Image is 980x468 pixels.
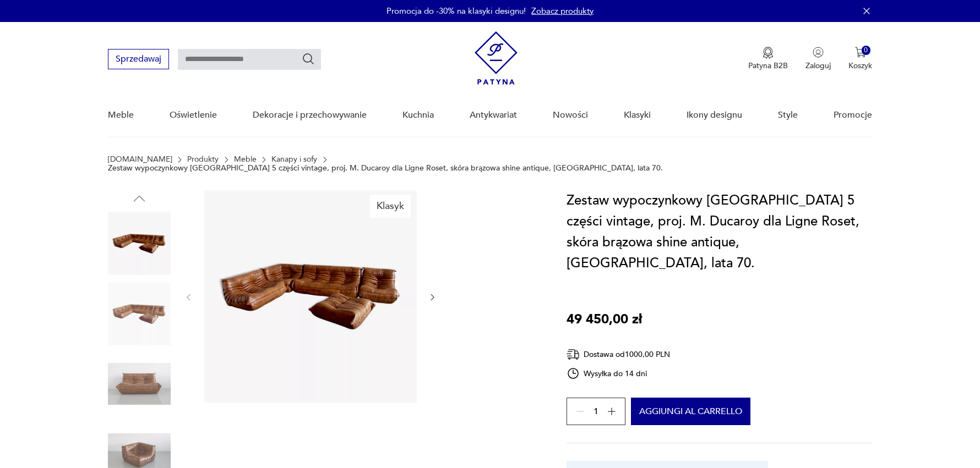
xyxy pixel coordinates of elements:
img: Foto del prodotto: set da salotto vintage Togo da 5 pezzi, disegnato da M. Ducaroy per Ligne Rose... [108,283,171,345]
h1: Zestaw wypoczynkowy [GEOGRAPHIC_DATA] 5 części vintage, proj. M. Ducaroy dla Ligne Roset, skóra b... [567,190,872,274]
a: Meble [108,94,134,136]
a: Nowości [553,94,588,136]
img: Foto del prodotto: set da salotto vintage Togo da 5 pezzi, disegnato da M. Ducaroy per Ligne Rose... [108,212,171,275]
a: Style [778,94,798,136]
a: Kanapy i sofy [271,155,317,164]
a: Klasyki [624,94,651,136]
img: Foto del prodotto: set da salotto vintage Togo da 5 pezzi, disegnato da M. Ducaroy per Ligne Rose... [204,190,417,403]
p: Zestaw wypoczynkowy [GEOGRAPHIC_DATA] 5 części vintage, proj. M. Ducaroy dla Ligne Roset, skóra b... [108,164,663,173]
p: Zaloguj [805,60,831,71]
a: Produkty [187,155,219,164]
a: Sprzedawaj [108,56,169,64]
div: Wysyłka do 14 dni [567,367,671,380]
img: Icona di consegna [567,348,580,361]
img: Patina - negozio di mobili e decorazioni vintage [475,31,518,85]
a: Dekoracje i przechowywanie [253,94,367,136]
button: Zaloguj [805,47,831,71]
img: Foto del prodotto: set da salotto vintage Togo da 5 pezzi, disegnato da M. Ducaroy per Ligne Rose... [108,353,171,415]
span: 1 [594,408,598,415]
a: Meble [234,155,257,164]
img: Icona della medaglia [763,47,774,59]
a: [DOMAIN_NAME] [108,155,172,164]
img: Icona del carrello [855,47,866,58]
img: Icona utente [813,47,824,58]
p: Promocja do -30% na klasyki designu! [386,5,526,16]
div: 0 [862,46,871,55]
p: Patyna B2B [748,60,788,71]
button: Patyna B2B [748,47,788,71]
a: Ikony designu [687,94,742,136]
a: Zobacz produkty [531,5,594,16]
button: 0Koszyk [848,47,872,71]
a: Oświetlenie [170,94,217,136]
a: Icona della medagliaPatyna B2B [748,47,788,71]
p: 49 450,00 zł [567,309,642,330]
a: Kuchnia [402,94,434,136]
p: Koszyk [848,60,872,71]
a: Antykwariat [470,94,517,136]
button: Aggiungi al carrello [631,398,750,425]
font: Aggiungi al carrello [639,405,742,417]
button: Ricerca [302,52,315,65]
button: Sprzedawaj [108,49,169,69]
div: Dostawa od 1000,00 PLN [567,348,671,361]
a: Promocje [834,94,872,136]
div: Klasyk [370,195,411,218]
